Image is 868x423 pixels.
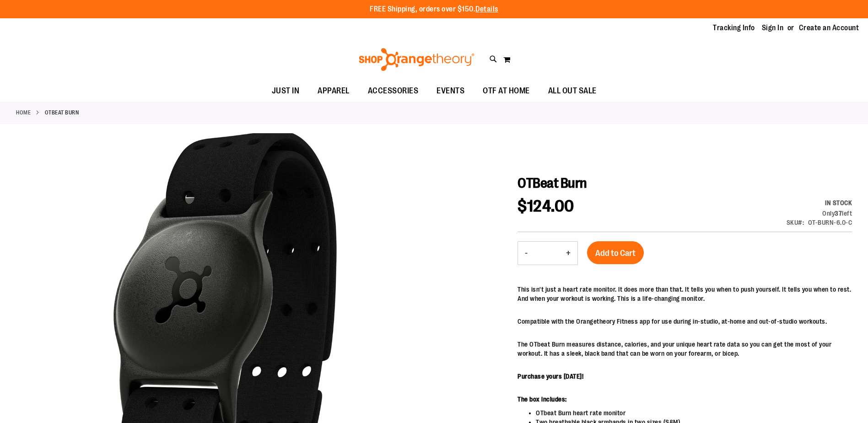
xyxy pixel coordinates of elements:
a: Details [475,5,498,13]
span: $124.00 [518,197,574,216]
div: OT-BURN-6.0-C [808,218,852,227]
span: APPAREL [318,81,350,101]
b: The box includes: [518,396,567,403]
p: Compatible with the Orangetheory Fitness app for use during in-studio, at-home and out-of-studio ... [518,317,852,326]
a: Home [16,108,31,117]
a: Create an Account [799,23,859,33]
span: JUST IN [272,81,300,101]
input: Product quantity [534,242,559,264]
button: Increase product quantity [559,242,577,265]
span: OTBeat Burn [518,175,587,191]
a: Sign In [762,23,784,33]
div: Only 37 left [787,209,852,218]
button: Decrease product quantity [518,242,534,265]
a: Tracking Info [713,23,755,33]
strong: OTBeat Burn [45,108,79,117]
span: In stock [825,199,852,206]
span: EVENTS [437,81,464,101]
span: ALL OUT SALE [548,81,597,101]
img: Shop Orangetheory [357,48,476,71]
div: Availability [787,198,852,207]
p: FREE Shipping, orders over $150. [370,4,498,15]
span: Add to Cart [595,248,636,258]
span: ACCESSORIES [368,81,419,101]
b: Purchase yours [DATE]! [518,373,583,380]
strong: 37 [835,210,842,217]
strong: SKU [787,219,804,226]
button: Add to Cart [587,241,644,264]
p: This isn't just a heart rate monitor. It does more than that. It tells you when to push yourself.... [518,285,852,303]
li: OTbeat Burn heart rate monitor [536,408,852,418]
span: OTF AT HOME [483,81,530,101]
p: The OTbeat Burn measures distance, calories, and your unique heart rate data so you can get the m... [518,340,852,358]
